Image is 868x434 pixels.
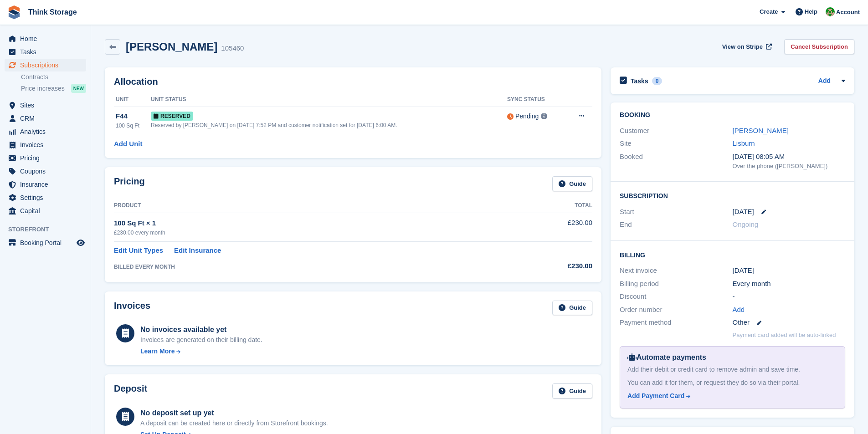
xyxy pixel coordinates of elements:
a: menu [5,112,86,125]
span: Create [760,7,778,16]
span: Pricing [20,152,75,164]
a: Add [733,305,745,315]
div: - [733,291,845,302]
span: Coupons [20,165,75,178]
span: Booking Portal [20,236,75,249]
div: £230.00 every month [114,229,503,237]
div: Automate payments [627,352,837,363]
a: Preview store [75,237,86,248]
div: Payment method [620,317,732,328]
a: Guide [552,301,592,316]
a: menu [5,204,86,217]
span: Home [20,32,75,45]
div: Site [620,138,732,149]
a: View on Stripe [719,39,774,54]
span: CRM [20,112,75,125]
a: menu [5,178,86,191]
p: A deposit can be created here or directly from Storefront bookings. [140,419,328,428]
a: menu [5,99,86,112]
a: menu [5,46,86,58]
img: icon-info-grey-7440780725fd019a000dd9b08b2336e03edf1995a4989e88bcd33f0948082b44.svg [541,113,547,119]
img: stora-icon-8386f47178a22dfd0bd8f6a31ec36ba5ce8667c1dd55bd0f319d3a0aa187defe.svg [7,5,21,19]
span: Invoices [20,138,75,151]
a: Cancel Subscription [784,39,854,54]
a: menu [5,152,86,164]
div: F44 [116,111,151,122]
h2: Billing [620,250,845,259]
span: Analytics [20,125,75,138]
a: menu [5,236,86,249]
div: Reserved by [PERSON_NAME] on [DATE] 7:52 PM and customer notification set for [DATE] 6:00 AM. [151,121,507,129]
a: Add Payment Card [627,391,834,401]
div: Discount [620,291,732,302]
span: Price increases [21,84,65,93]
th: Total [503,199,592,213]
div: No invoices available yet [140,324,262,335]
a: Add [818,76,831,87]
div: NEW [71,84,86,93]
div: Order number [620,305,732,315]
span: Subscriptions [20,59,75,71]
img: Sarah Mackie [826,7,835,16]
div: Booked [620,152,732,171]
span: Help [805,7,817,16]
a: Think Storage [25,5,81,20]
h2: [PERSON_NAME] [126,41,217,53]
span: Settings [20,191,75,204]
div: 100 Sq Ft [116,122,151,130]
h2: Tasks [631,77,648,85]
h2: Allocation [114,77,592,87]
a: [PERSON_NAME] [733,127,789,134]
div: Pending [515,112,539,121]
div: No deposit set up yet [140,408,328,419]
a: Guide [552,383,592,398]
th: Unit Status [151,92,507,107]
a: Guide [552,176,592,191]
span: Storefront [8,225,91,234]
a: Price increases NEW [21,83,86,93]
div: Other [733,317,845,328]
div: End [620,220,732,230]
div: Add Payment Card [627,391,684,401]
th: Sync Status [507,92,565,107]
a: Contracts [21,73,86,82]
div: 100 Sq Ft × 1 [114,218,503,229]
a: Learn More [140,347,262,356]
a: Edit Insurance [174,245,221,256]
span: Ongoing [733,220,759,228]
a: menu [5,191,86,204]
time: 2025-10-01 00:00:00 UTC [733,207,754,217]
div: £230.00 [503,261,592,271]
h2: Invoices [114,301,150,316]
a: menu [5,138,86,151]
div: Billing period [620,279,732,289]
div: Add their debit or credit card to remove admin and save time. [627,365,837,374]
div: Start [620,207,732,217]
div: 105460 [221,43,244,54]
div: Next invoice [620,266,732,276]
th: Unit [114,92,151,107]
p: Payment card added will be auto-linked [733,331,836,340]
a: menu [5,125,86,138]
span: Tasks [20,46,75,58]
a: Add Unit [114,139,142,149]
a: menu [5,165,86,178]
span: View on Stripe [722,42,763,51]
a: Edit Unit Types [114,245,163,256]
div: Every month [733,279,845,289]
a: Lisburn [733,139,755,147]
h2: Pricing [114,176,145,191]
div: Learn More [140,347,175,356]
a: menu [5,32,86,45]
h2: Booking [620,112,845,119]
span: Insurance [20,178,75,191]
span: Account [836,8,860,17]
h2: Subscription [620,191,845,200]
div: [DATE] 08:05 AM [733,152,845,162]
span: Sites [20,99,75,112]
td: £230.00 [503,213,592,241]
th: Product [114,199,503,213]
span: Capital [20,204,75,217]
div: [DATE] [733,266,845,276]
div: Invoices are generated on their billing date. [140,335,262,345]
